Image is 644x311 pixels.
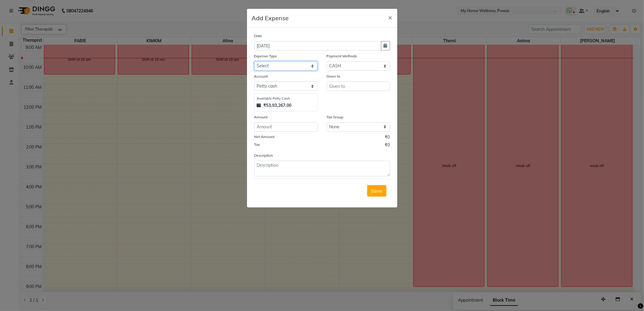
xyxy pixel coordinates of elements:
[327,74,341,79] label: Given to
[254,33,262,39] label: Date
[254,142,260,147] label: Tax
[254,53,277,59] label: Expense Type
[385,142,390,150] span: ₹0
[327,53,357,59] label: Payment Methods
[367,185,386,197] button: Save
[371,188,383,194] span: Save
[383,9,397,26] button: Close
[264,102,292,109] strong: ₹53,93,267.00
[254,153,273,158] label: Description
[254,122,318,132] input: Amount
[254,134,275,139] label: Net Amount
[327,114,344,120] label: Tax Group
[327,82,390,91] input: Given to
[257,96,315,101] div: Available Petty Cash
[388,13,392,22] span: ×
[385,134,390,142] span: ₹0
[254,114,268,120] label: Amount
[254,74,268,79] label: Account
[252,14,289,23] h5: Add Expense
